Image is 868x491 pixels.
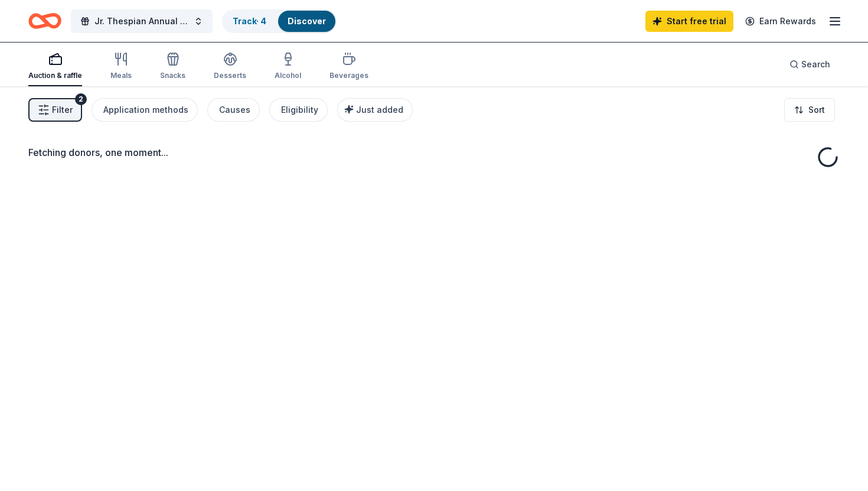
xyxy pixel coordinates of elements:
[281,103,318,117] div: Eligibility
[110,71,132,80] div: Meals
[214,71,246,80] div: Desserts
[233,16,266,26] a: Track· 4
[288,16,326,26] a: Discover
[28,47,82,86] button: Auction & raffle
[329,47,368,86] button: Beverages
[219,103,250,117] div: Causes
[275,47,301,86] button: Alcohol
[784,98,835,122] button: Sort
[28,71,82,80] div: Auction & raffle
[103,103,188,117] div: Application methods
[28,145,840,160] div: Fetching donors, one moment...
[808,103,825,117] span: Sort
[92,98,198,122] button: Application methods
[738,11,823,32] a: Earn Rewards
[214,47,246,86] button: Desserts
[801,57,830,71] span: Search
[645,11,733,32] a: Start free trial
[94,14,189,28] span: Jr. Thespian Annual Silent Auction
[275,71,301,80] div: Alcohol
[160,47,185,86] button: Snacks
[160,71,185,80] div: Snacks
[337,98,413,122] button: Just added
[75,93,87,105] div: 2
[222,9,337,33] button: Track· 4Discover
[28,98,82,122] button: Filter2
[28,7,61,35] a: Home
[356,105,403,115] span: Just added
[780,53,840,76] button: Search
[52,103,73,117] span: Filter
[71,9,213,33] button: Jr. Thespian Annual Silent Auction
[329,71,368,80] div: Beverages
[110,47,132,86] button: Meals
[269,98,328,122] button: Eligibility
[207,98,260,122] button: Causes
